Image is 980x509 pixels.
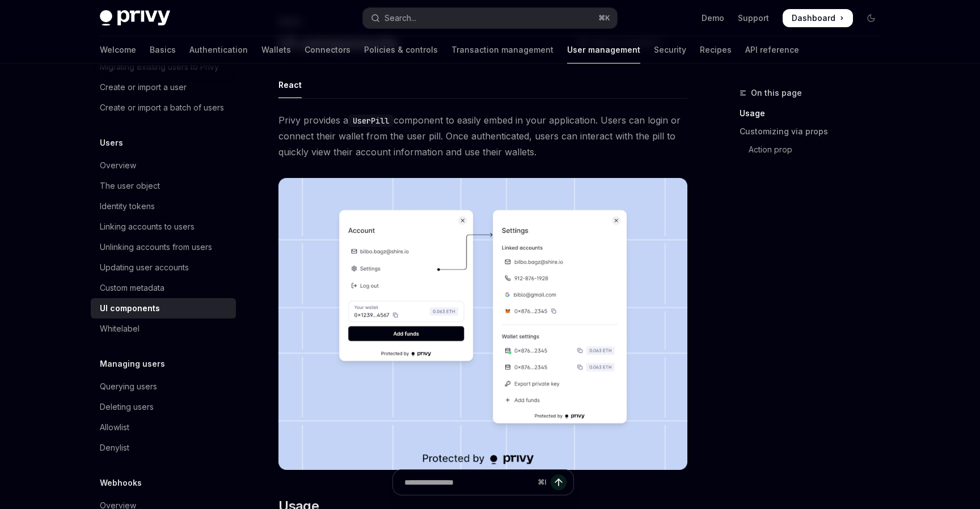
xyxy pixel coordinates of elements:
[740,104,889,122] a: Usage
[100,281,164,295] div: Custom metadata
[100,476,142,490] h5: Webhooks
[100,200,155,213] div: Identity tokens
[567,36,640,63] a: User management
[91,196,236,217] a: Identity tokens
[100,220,195,234] div: Linking accounts to users
[702,12,724,24] a: Demo
[91,417,236,438] a: Allowlist
[91,376,236,397] a: Querying users
[91,397,236,417] a: Deleting users
[189,36,248,63] a: Authentication
[100,80,187,94] div: Create or import a user
[740,141,889,159] a: Action prop
[100,159,136,172] div: Overview
[385,11,416,25] div: Search...
[91,298,236,319] a: UI components
[740,122,889,141] a: Customizing via props
[100,136,123,150] h5: Users
[100,441,129,455] div: Denylist
[278,71,302,98] div: React
[100,179,160,193] div: The user object
[551,474,567,490] button: Send message
[91,97,236,118] a: Create or import a batch of users
[404,470,533,495] input: Ask a question...
[150,36,176,63] a: Basics
[91,438,236,458] a: Denylist
[91,217,236,237] a: Linking accounts to users
[91,319,236,339] a: Whitelabel
[91,237,236,257] a: Unlinking accounts from users
[100,261,189,274] div: Updating user accounts
[278,178,687,470] img: images/Userpill2.png
[654,36,686,63] a: Security
[348,114,394,127] code: UserPill
[278,112,687,160] span: Privy provides a component to easily embed in your application. Users can login or connect their ...
[598,14,610,23] span: ⌘ K
[100,322,140,336] div: Whitelabel
[91,176,236,196] a: The user object
[792,12,835,24] span: Dashboard
[451,36,554,63] a: Transaction management
[100,400,154,414] div: Deleting users
[100,10,170,26] img: dark logo
[364,36,438,63] a: Policies & controls
[91,77,236,97] a: Create or import a user
[100,101,224,114] div: Create or import a batch of users
[783,9,853,27] a: Dashboard
[862,9,880,27] button: Toggle dark mode
[700,36,732,63] a: Recipes
[100,302,160,315] div: UI components
[751,86,802,100] span: On this page
[100,380,157,393] div: Querying users
[100,357,165,371] h5: Managing users
[91,155,236,176] a: Overview
[100,421,129,434] div: Allowlist
[91,278,236,298] a: Custom metadata
[745,36,799,63] a: API reference
[305,36,350,63] a: Connectors
[261,36,291,63] a: Wallets
[100,240,212,254] div: Unlinking accounts from users
[100,36,136,63] a: Welcome
[91,257,236,278] a: Updating user accounts
[363,8,617,28] button: Open search
[738,12,769,24] a: Support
